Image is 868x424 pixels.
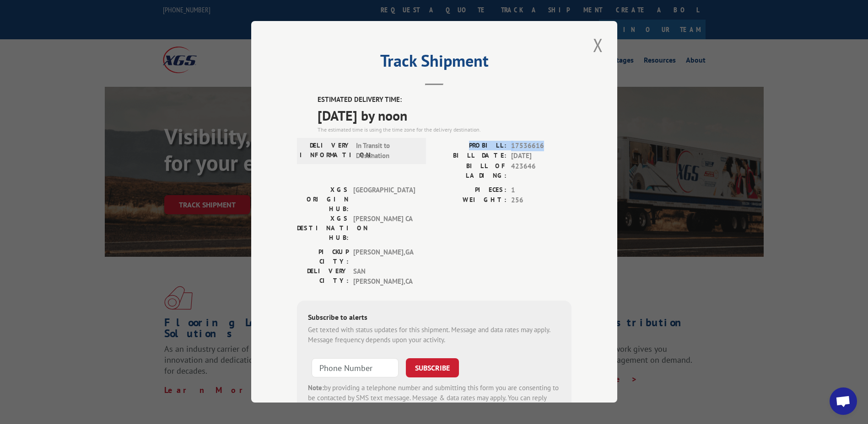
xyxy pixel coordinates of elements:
[308,312,561,325] div: Subscribe to alerts
[297,266,349,287] label: DELIVERY CITY:
[297,247,349,266] label: PICKUP CITY:
[511,141,571,151] span: 17536616
[590,32,606,58] button: Close modal
[308,383,324,392] strong: Note:
[511,161,571,180] span: 423646
[434,185,507,196] label: PIECES:
[297,54,571,72] h2: Track Shipment
[511,185,571,196] span: 1
[434,151,507,161] label: BILL DATE:
[434,161,507,180] label: BILL OF LADING:
[308,325,561,345] div: Get texted with status updates for this shipment. Message and data rates may apply. Message frequ...
[830,387,857,415] a: Open chat
[511,195,571,206] span: 256
[353,247,415,266] span: [PERSON_NAME] , GA
[300,141,351,161] label: DELIVERY INFORMATION:
[353,185,415,214] span: [GEOGRAPHIC_DATA]
[312,358,399,377] input: Phone Number
[353,214,415,243] span: [PERSON_NAME] CA
[308,383,561,414] div: by providing a telephone number and submitting this form you are consenting to be contacted by SM...
[318,126,571,134] div: The estimated time is using the time zone for the delivery destination.
[434,141,507,151] label: PROBILL:
[318,95,571,105] label: ESTIMATED DELIVERY TIME:
[353,266,415,287] span: SAN [PERSON_NAME] , CA
[318,105,571,126] span: [DATE] by noon
[356,141,418,161] span: In Transit to Destination
[297,185,349,214] label: XGS ORIGIN HUB:
[434,195,507,206] label: WEIGHT:
[406,358,459,377] button: SUBSCRIBE
[297,214,349,243] label: XGS DESTINATION HUB:
[511,151,571,161] span: [DATE]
